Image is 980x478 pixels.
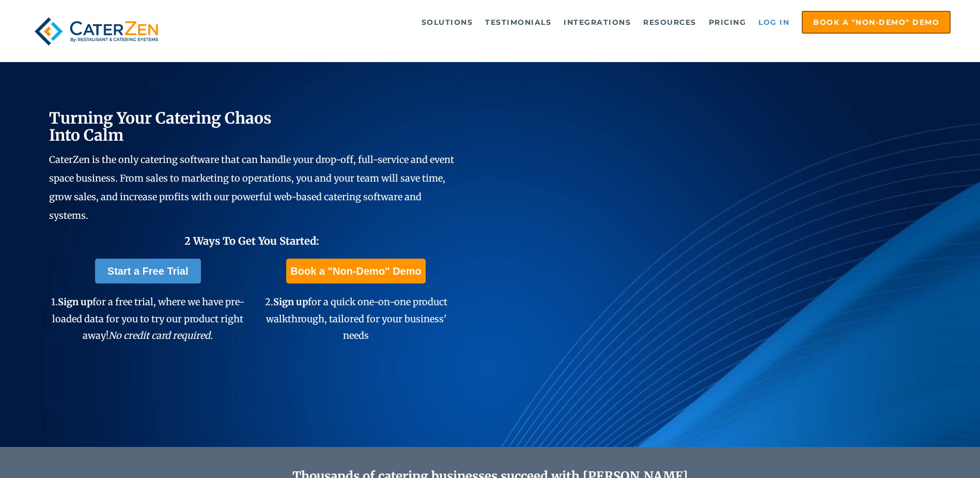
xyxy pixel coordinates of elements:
a: Log in [753,12,795,33]
a: Start a Free Trial [95,259,201,283]
a: Book a "Non-Demo" Demo [286,259,425,283]
span: Sign up [273,296,308,308]
em: No credit card required. [108,330,213,341]
span: 2. for a quick one-on-one product walkthrough, tailored for your business' needs [265,296,447,341]
a: Solutions [416,12,478,33]
span: Turning Your Catering Chaos Into Calm [49,108,272,145]
div: Navigation Menu [187,11,951,34]
img: caterzen [29,11,163,52]
a: Integrations [558,12,636,33]
span: CaterZen is the only catering software that can handle your drop-off, full-service and event spac... [49,154,454,221]
a: Testimonials [480,12,556,33]
span: 1. for a free trial, where we have pre-loaded data for you to try our product right away! [51,296,244,341]
a: Book a "Non-Demo" Demo [802,11,951,34]
span: Sign up [58,296,92,308]
a: Resources [638,12,702,33]
span: 2 Ways To Get You Started: [184,234,319,247]
a: Pricing [704,12,752,33]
